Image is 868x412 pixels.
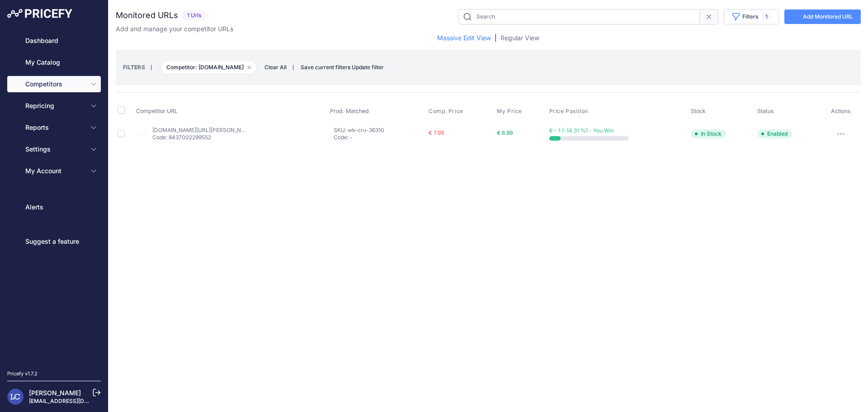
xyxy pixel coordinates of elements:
a: Dashboard [7,33,101,49]
button: Reports [7,119,101,136]
img: Pricefy Logo [7,9,72,18]
span: Competitor URL [136,108,178,114]
span: In Stock [691,129,726,138]
span: Save current filters [301,64,350,71]
input: Search [458,9,700,24]
button: My Price [497,108,524,115]
button: Competitors [7,76,101,92]
p: SKU: wk-cru-36310 [334,127,425,134]
span: 1 Urls [182,10,207,21]
button: Price Position [549,108,590,115]
a: [PERSON_NAME] [29,389,81,397]
p: Code: - [334,134,425,141]
a: [DOMAIN_NAME][URL][PERSON_NAME] [152,127,255,133]
small: FILTERS [123,64,145,71]
small: | [145,65,157,70]
span: € 6.99 [497,129,513,136]
span: Reports [25,123,85,132]
button: My Account [7,163,101,179]
a: Alerts [7,199,101,215]
span: My Price [497,108,522,115]
button: Repricing [7,98,101,114]
span: Status [757,108,774,114]
nav: Sidebar [7,33,101,359]
span: Update filter [352,64,384,71]
p: Add and manage your competitor URLs [116,24,233,33]
span: Stock [691,108,706,114]
span: Comp. Price [429,108,463,115]
span: € 7.99 [429,129,444,136]
a: My Catalog [7,54,101,71]
button: Settings [7,141,101,157]
span: Repricing [25,101,85,110]
span: Price Position [549,108,588,115]
span: Competitors [25,80,85,89]
a: Suggest a feature [7,233,101,250]
span: Enabled [757,129,792,138]
span: 1 [762,12,771,21]
span: Settings [25,145,85,154]
button: Filters1 [724,9,779,24]
p: Code: 8437002299552 [152,134,246,141]
a: [EMAIL_ADDRESS][DOMAIN_NAME] [29,398,123,404]
span: € - 1 (-14.31 %) - You Win [549,127,614,134]
button: Comp. Price [429,108,465,115]
span: | [495,33,497,43]
span: My Account [25,166,85,175]
span: Competitor: [DOMAIN_NAME] [160,61,257,74]
small: | [292,65,294,70]
h2: Monitored URLs [116,9,178,22]
span: Actions [831,108,851,114]
a: Add Monitored URL [784,9,861,24]
a: Massive Edit View [437,33,491,43]
a: Regular View [500,33,539,43]
span: Prod. Matched [330,108,369,114]
div: Pricefy v1.7.2 [7,370,38,378]
button: Clear All [260,63,291,72]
